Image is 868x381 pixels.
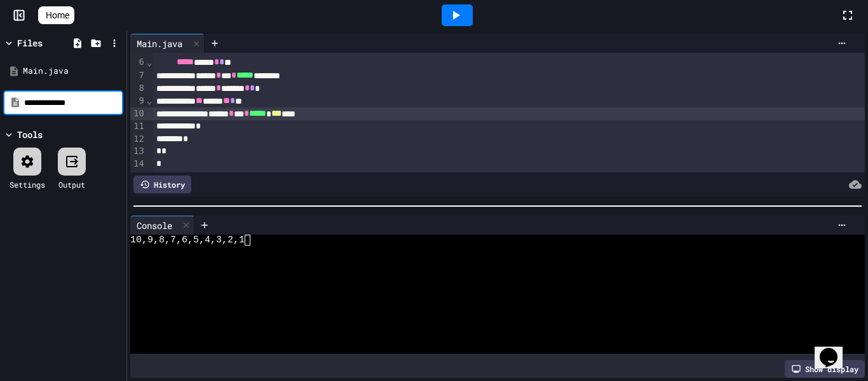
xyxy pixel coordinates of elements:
span: 10,9,8,7,6,5,4,3,2,1 [130,235,245,246]
div: Console [130,216,194,235]
a: Home [38,6,74,24]
div: 13 [130,145,146,158]
div: Show display [785,360,865,378]
div: Main.java [130,37,189,50]
div: Settings [10,179,45,190]
span: Home [46,9,69,22]
div: Output [58,179,85,190]
div: Files [17,36,43,50]
div: 9 [130,95,146,107]
div: Console [130,219,179,232]
div: 8 [130,82,146,95]
div: Tools [17,128,43,141]
span: Fold line [146,95,153,106]
span: Fold line [146,57,153,67]
div: Main.java [23,65,122,78]
div: 12 [130,133,146,146]
iframe: chat widget [815,330,855,368]
div: History [133,176,191,193]
div: 6 [130,56,146,69]
div: 14 [130,158,146,170]
div: Main.java [130,34,205,53]
div: 11 [130,120,146,133]
div: 10 [130,107,146,120]
div: 7 [130,69,146,82]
